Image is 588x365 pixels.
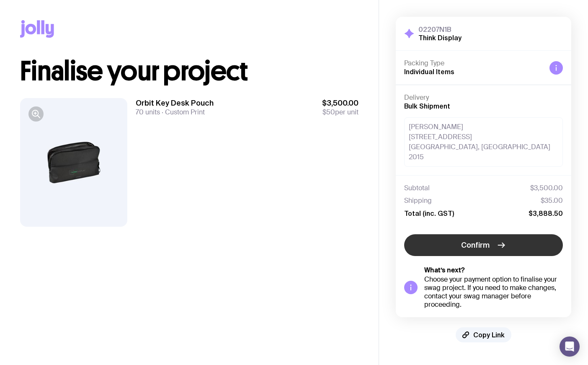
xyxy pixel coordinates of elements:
[404,209,454,217] span: Total (inc. GST)
[456,327,511,342] button: Copy Link
[530,184,563,192] span: $3,500.00
[160,108,205,116] span: Custom Print
[418,25,462,34] h3: 02207N1B
[424,275,563,309] div: Choose your payment option to finalise your swag project. If you need to make changes, contact yo...
[404,117,563,167] div: [PERSON_NAME] [STREET_ADDRESS] [GEOGRAPHIC_DATA], [GEOGRAPHIC_DATA] 2015
[541,197,563,205] span: $35.00
[404,68,454,75] span: Individual Items
[404,184,430,192] span: Subtotal
[560,337,580,357] div: Open Intercom Messenger
[529,209,563,217] span: $3,888.50
[136,108,160,116] span: 70 units
[322,108,358,116] span: per unit
[461,240,490,250] span: Confirm
[20,58,358,85] h1: Finalise your project
[404,93,563,102] h4: Delivery
[404,197,432,205] span: Shipping
[404,102,450,110] span: Bulk Shipment
[473,331,505,339] span: Copy Link
[404,59,543,67] h4: Packing Type
[136,98,214,108] h3: Orbit Key Desk Pouch
[404,234,563,256] button: Confirm
[418,34,462,42] h2: Think Display
[322,108,335,116] span: $50
[322,98,358,108] span: $3,500.00
[424,266,563,274] h5: What’s next?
